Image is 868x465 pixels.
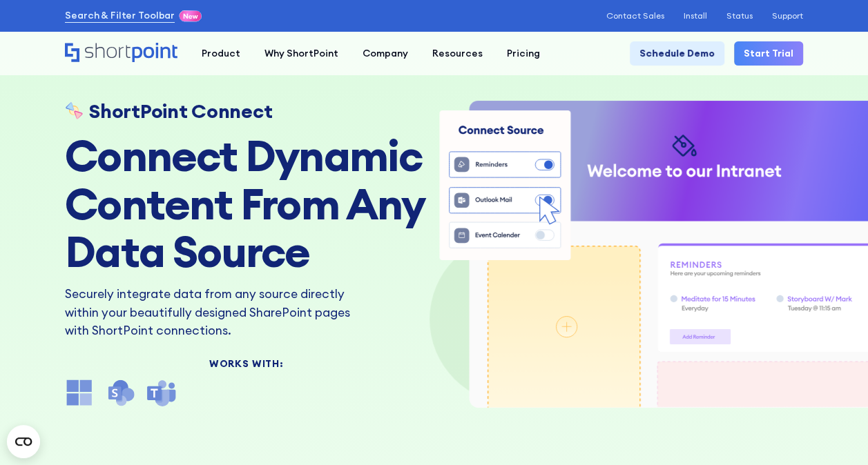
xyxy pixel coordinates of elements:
[726,11,753,21] a: Status
[253,41,351,66] a: Why ShortPoint
[65,378,94,407] img: microsoft office icon
[684,11,707,21] a: Install
[351,41,421,66] a: Company
[202,46,240,61] div: Product
[65,285,365,339] p: Securely integrate data from any source directly within your beautifully designed SharePoint page...
[264,46,338,61] div: Why ShortPoint
[147,378,176,407] img: microsoft teams icon
[495,41,552,66] a: Pricing
[734,41,803,66] a: Start Trial
[606,11,664,21] a: Contact Sales
[619,305,868,465] iframe: Chat Widget
[190,41,253,66] a: Product
[507,46,540,61] div: Pricing
[65,132,427,275] h2: Connect Dynamic Content From Any Data Source
[363,46,408,61] div: Company
[432,46,483,61] div: Resources
[65,43,177,63] a: Home
[65,359,427,368] div: Works With:
[630,41,724,66] a: Schedule Demo
[106,378,135,407] img: SharePoint icon
[421,41,495,66] a: Resources
[65,8,175,23] a: Search & Filter Toolbar
[89,100,272,122] h1: ShortPoint Connect
[7,425,40,458] button: Open CMP widget
[772,11,803,21] a: Support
